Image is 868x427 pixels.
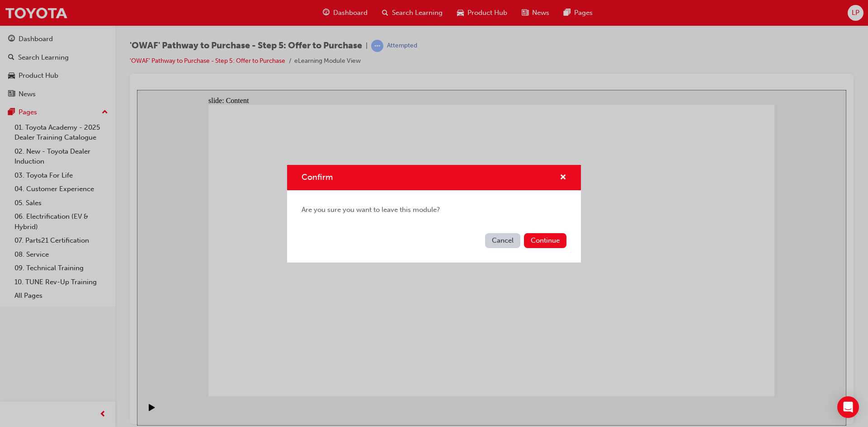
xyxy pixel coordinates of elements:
div: Are you sure you want to leave this module? [287,190,581,230]
div: Open Intercom Messenger [837,396,859,418]
button: cross-icon [560,172,566,183]
button: Play (Ctrl+Alt+P) [5,314,20,329]
button: Cancel [485,233,520,248]
div: Confirm [287,165,581,263]
button: Continue [524,233,566,248]
span: Confirm [302,172,333,182]
div: playback controls [5,306,20,336]
span: cross-icon [560,174,566,182]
